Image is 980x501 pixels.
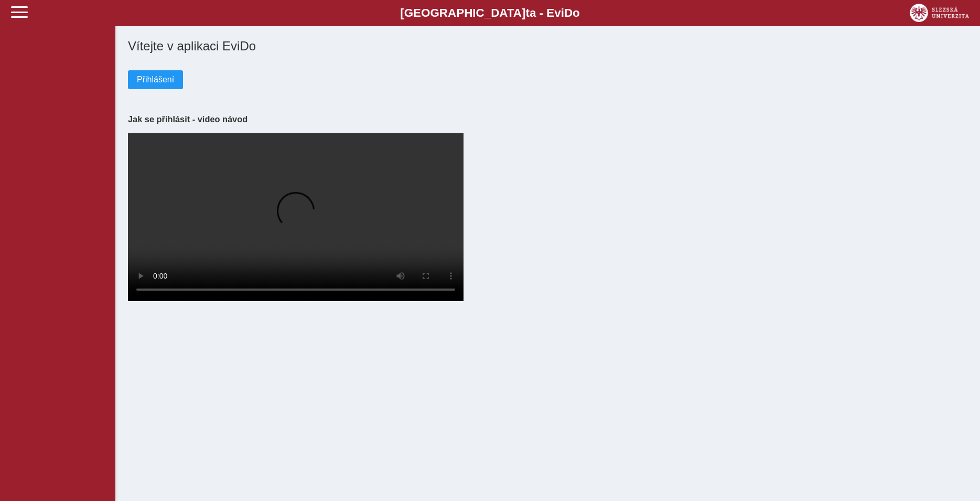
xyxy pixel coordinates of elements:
span: D [564,6,573,19]
h3: Jak se přihlásit - video návod [128,114,967,124]
b: [GEOGRAPHIC_DATA] a - Evi [31,6,949,20]
span: Přihlášení [137,75,174,84]
button: Přihlášení [128,70,183,89]
span: o [573,6,580,19]
img: logo_web_su.png [910,4,969,22]
h1: Vítejte v aplikaci EviDo [128,39,967,54]
video: Your browser does not support the video tag. [128,133,464,301]
span: t [525,6,529,19]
